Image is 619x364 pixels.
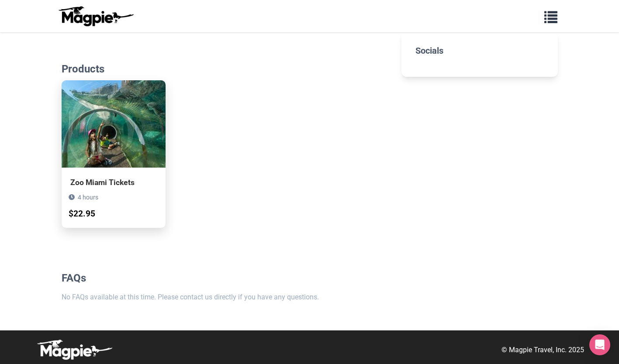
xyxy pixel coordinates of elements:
[56,6,135,27] img: logo-ab69f6fb50320c5b225c76a69d11143b.png
[589,334,610,355] div: Open Intercom Messenger
[415,45,543,56] h2: Socials
[35,339,114,360] img: logo-white-d94fa1abed81b67a048b3d0f0ab5b955.png
[69,207,95,221] div: $22.95
[62,292,388,303] p: No FAQs available at this time. Please contact us directly if you have any questions.
[62,272,388,285] h2: FAQs
[62,80,166,228] a: Zoo Miami Tickets 4 hours $22.95
[62,80,166,168] img: Zoo Miami Tickets
[70,176,157,189] div: Zoo Miami Tickets
[501,344,584,356] p: © Magpie Travel, Inc. 2025
[62,63,388,76] h2: Products
[78,194,98,201] span: 4 hours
